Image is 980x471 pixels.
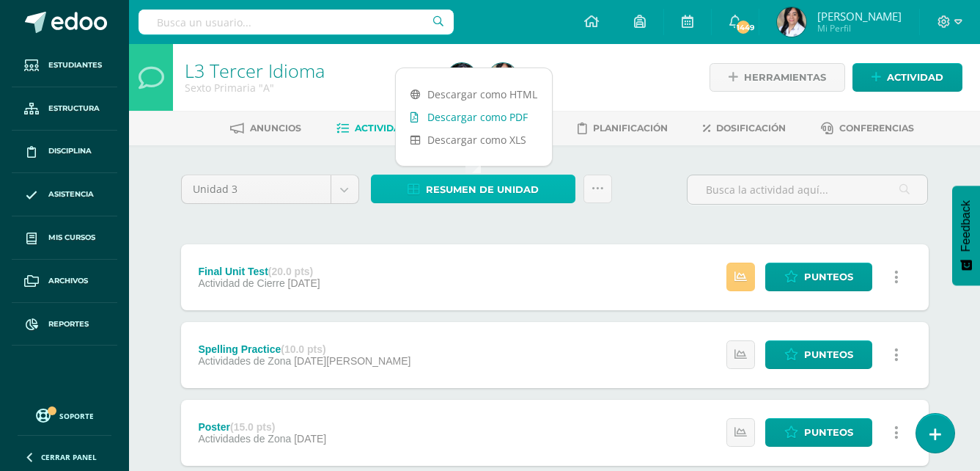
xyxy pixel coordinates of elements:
[355,123,419,134] span: Actividades
[294,433,326,445] span: [DATE]
[371,175,575,203] a: Resumen de unidad
[703,117,786,140] a: Dosificación
[230,117,301,140] a: Anuncios
[12,303,117,346] a: Reportes
[396,106,552,128] a: Descargar como PDF
[41,452,97,462] span: Cerrar panel
[193,175,320,203] span: Unidad 3
[710,63,845,92] a: Herramientas
[18,405,111,425] a: Soporte
[250,123,301,134] span: Anuncios
[952,186,980,285] button: Feedback - Mostrar encuesta
[59,411,94,421] span: Soporte
[488,63,517,92] img: 370ed853a3a320774bc16059822190fc.png
[336,117,419,140] a: Actividades
[48,318,89,330] span: Reportes
[198,355,291,367] span: Actividades de Zona
[447,63,476,92] img: 7b0ebf736b57f07dc04372a46b1c058a.png
[294,355,410,367] span: [DATE][PERSON_NAME]
[281,343,325,355] strong: (10.0 pts)
[48,145,92,157] span: Disciplina
[198,433,291,445] span: Actividades de Zona
[12,131,117,174] a: Disciplina
[765,340,872,369] a: Punteos
[12,87,117,131] a: Estructura
[185,60,430,81] h1: L3 Tercer Idioma
[185,81,430,95] div: Sexto Primaria 'A'
[185,58,325,83] a: L3 Tercer Idioma
[804,341,853,368] span: Punteos
[959,200,973,252] span: Feedback
[182,175,358,203] a: Unidad 3
[593,123,668,134] span: Planificación
[887,64,943,91] span: Actividad
[12,216,117,260] a: Mis cursos
[198,421,326,433] div: Poster
[48,189,94,200] span: Asistencia
[198,266,320,277] div: Final Unit Test
[48,232,95,244] span: Mis cursos
[230,421,275,433] strong: (15.0 pts)
[396,83,552,106] a: Descargar como HTML
[198,343,410,355] div: Spelling Practice
[48,59,102,71] span: Estudiantes
[12,44,117,87] a: Estudiantes
[48,275,88,287] span: Archivos
[139,10,454,34] input: Busca un usuario...
[12,260,117,303] a: Archivos
[735,19,751,35] span: 1449
[198,277,284,289] span: Actividad de Cierre
[688,175,927,204] input: Busca la actividad aquí...
[716,123,786,134] span: Dosificación
[744,64,826,91] span: Herramientas
[288,277,320,289] span: [DATE]
[777,7,806,37] img: 370ed853a3a320774bc16059822190fc.png
[426,176,539,203] span: Resumen de unidad
[817,9,902,23] span: [PERSON_NAME]
[804,263,853,291] span: Punteos
[268,266,313,277] strong: (20.0 pts)
[839,123,914,134] span: Conferencias
[852,63,962,92] a: Actividad
[48,103,100,114] span: Estructura
[12,173,117,216] a: Asistencia
[765,263,872,291] a: Punteos
[804,419,853,446] span: Punteos
[396,128,552,151] a: Descargar como XLS
[817,22,902,34] span: Mi Perfil
[765,418,872,447] a: Punteos
[821,117,914,140] a: Conferencias
[578,117,668,140] a: Planificación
